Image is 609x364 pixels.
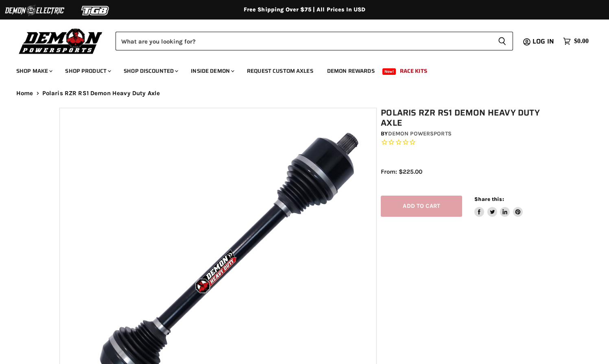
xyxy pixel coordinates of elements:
[16,90,33,97] a: Home
[474,196,523,217] aside: Share this:
[381,129,554,138] div: by
[10,59,587,79] ul: Main menu
[16,26,105,55] img: Demon Powersports
[185,63,239,79] a: Inside Demon
[381,168,422,175] span: From: $225.00
[118,63,183,79] a: Shop Discounted
[59,63,116,79] a: Shop Product
[10,63,57,79] a: Shop Make
[533,36,554,46] span: Log in
[529,38,559,45] a: Log in
[382,68,396,75] span: New!
[4,3,65,18] img: Demon Electric Logo 2
[321,63,381,79] a: Demon Rewards
[241,63,319,79] a: Request Custom Axles
[474,196,504,202] span: Share this:
[116,32,491,50] input: Search
[394,63,433,79] a: Race Kits
[65,3,126,18] img: TGB Logo 2
[381,108,554,128] h1: Polaris RZR RS1 Demon Heavy Duty Axle
[116,32,513,50] form: Product
[491,32,513,50] button: Search
[574,37,589,45] span: $0.00
[42,90,160,97] span: Polaris RZR RS1 Demon Heavy Duty Axle
[388,130,452,137] a: Demon Powersports
[381,138,554,147] span: Rated 0.0 out of 5 stars 0 reviews
[559,35,593,47] a: $0.00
